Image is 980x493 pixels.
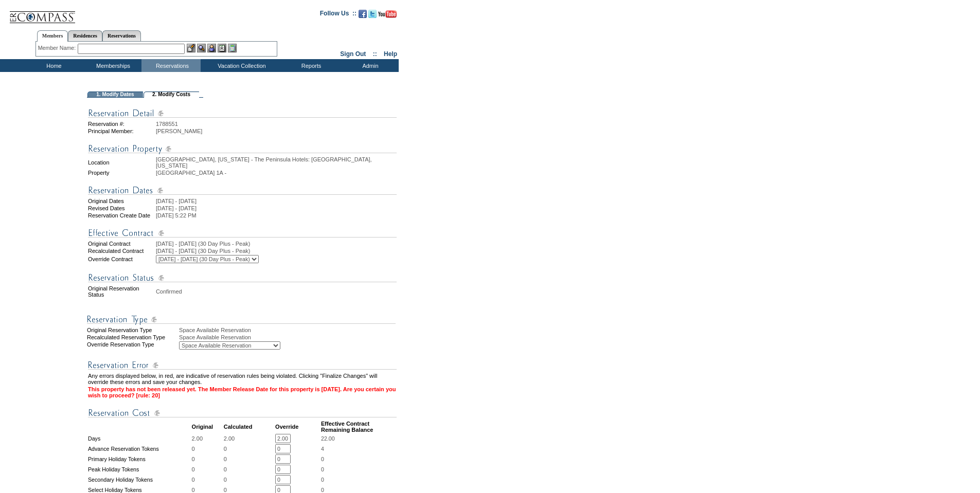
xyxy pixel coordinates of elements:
[38,44,78,52] div: Member Name:
[359,10,367,18] img: Become our fan on Facebook
[321,446,324,452] span: 4
[23,59,82,72] td: Home
[192,434,223,443] td: 2.00
[192,475,223,484] td: 0
[359,13,367,19] a: Become our fan on Facebook
[320,9,357,21] td: Follow Us ::
[218,44,226,52] img: Reservations
[368,13,377,19] a: Follow us on Twitter
[280,59,340,72] td: Reports
[88,475,191,484] td: Secondary Holiday Tokens
[340,50,366,58] a: Sign Out
[88,212,155,218] td: Reservation Create Date
[321,466,324,472] span: 0
[88,434,191,443] td: Days
[156,121,397,127] td: 1788551
[156,285,397,298] td: Confirmed
[87,313,396,326] img: Reservation Type
[156,212,397,218] td: [DATE] 5:22 PM
[192,421,223,433] td: Original
[321,487,324,493] span: 0
[9,3,76,24] img: Compass Home
[224,454,274,464] td: 0
[88,373,397,385] td: Any errors displayed below, in red, are indicative of reservation rules being violated. Clicking ...
[321,435,335,442] span: 22.00
[224,421,274,433] td: Calculated
[88,386,397,398] td: This property has not been released yet. The Member Release Date for this property is [DATE]. Are...
[156,128,397,134] td: [PERSON_NAME]
[37,30,68,42] a: Members
[88,359,397,372] img: Reservation Errors
[224,465,274,474] td: 0
[88,170,155,176] td: Property
[88,205,155,211] td: Revised Dates
[179,334,398,340] div: Space Available Reservation
[368,10,377,18] img: Follow us on Twitter
[88,255,155,263] td: Override Contract
[88,142,397,155] img: Reservation Property
[192,454,223,464] td: 0
[82,59,141,72] td: Memberships
[321,477,324,483] span: 0
[88,444,191,453] td: Advance Reservation Tokens
[88,248,155,254] td: Recalculated Contract
[156,170,397,176] td: [GEOGRAPHIC_DATA] 1A -
[224,434,274,443] td: 2.00
[228,44,237,52] img: b_calculator.gif
[88,156,155,169] td: Location
[192,465,223,474] td: 0
[179,327,398,333] div: Space Available Reservation
[87,92,143,98] td: 1. Modify Dates
[192,444,223,453] td: 0
[88,241,155,247] td: Original Contract
[88,128,155,134] td: Principal Member:
[88,184,397,197] img: Reservation Dates
[340,59,399,72] td: Admin
[88,107,397,120] img: Reservation Detail
[197,44,206,52] img: View
[384,50,397,58] a: Help
[224,475,274,484] td: 0
[187,44,195,52] img: b_edit.gif
[88,227,397,240] img: Effective Contract
[321,456,324,462] span: 0
[88,407,397,419] img: Reservation Cost
[87,334,178,340] div: Recalculated Reservation Type
[156,205,397,211] td: [DATE] - [DATE]
[88,285,155,298] td: Original Reservation Status
[87,327,178,333] div: Original Reservation Type
[88,271,397,284] img: Reservation Status
[156,198,397,204] td: [DATE] - [DATE]
[156,248,397,254] td: [DATE] - [DATE] (30 Day Plus - Peak)
[224,444,274,453] td: 0
[156,156,397,169] td: [GEOGRAPHIC_DATA], [US_STATE] - The Peninsula Hotels: [GEOGRAPHIC_DATA], [US_STATE]
[102,30,141,41] a: Reservations
[88,198,155,204] td: Original Dates
[87,341,178,350] div: Override Reservation Type
[207,44,216,52] img: Impersonate
[378,10,397,18] img: Subscribe to our YouTube Channel
[68,30,102,41] a: Residences
[275,421,320,433] td: Override
[373,50,377,58] span: ::
[156,241,397,247] td: [DATE] - [DATE] (30 Day Plus - Peak)
[88,454,191,464] td: Primary Holiday Tokens
[201,59,280,72] td: Vacation Collection
[88,121,155,127] td: Reservation #:
[88,465,191,474] td: Peak Holiday Tokens
[321,421,397,433] td: Effective Contract Remaining Balance
[141,59,201,72] td: Reservations
[144,92,199,98] td: 2. Modify Costs
[378,13,397,19] a: Subscribe to our YouTube Channel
